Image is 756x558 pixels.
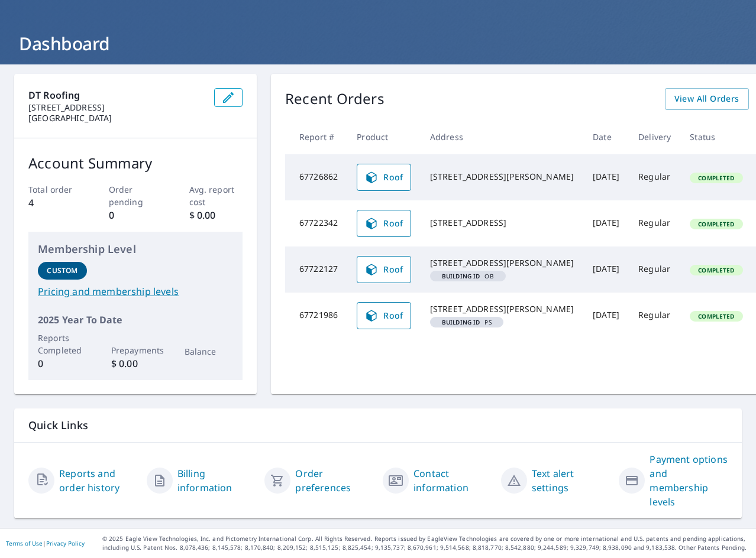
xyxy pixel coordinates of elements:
[347,119,421,154] th: Product
[111,344,160,356] p: Prepayments
[47,265,77,276] p: Custom
[430,257,574,269] div: [STREET_ADDRESS][PERSON_NAME]
[364,309,403,323] span: Roof
[28,113,205,124] p: [GEOGRAPHIC_DATA]
[38,284,233,299] a: Pricing and membership levels
[364,170,403,184] span: Roof
[14,31,742,56] h1: Dashboard
[583,200,629,246] td: [DATE]
[430,217,574,229] div: [STREET_ADDRESS]
[629,293,680,339] td: Regular
[691,266,741,274] span: Completed
[583,293,629,339] td: [DATE]
[46,539,85,547] a: Privacy Policy
[28,418,728,433] p: Quick Links
[109,183,163,208] p: Order pending
[111,356,160,371] p: $ 0.00
[285,154,347,200] td: 67726862
[357,256,411,283] a: Roof
[357,302,411,329] a: Roof
[295,466,373,495] a: Order preferences
[435,319,499,325] span: PS
[6,540,85,547] p: |
[177,466,256,495] a: Billing information
[59,466,137,495] a: Reports and order history
[442,273,480,279] em: Building ID
[38,241,233,257] p: Membership Level
[285,293,347,339] td: 67721986
[28,183,82,196] p: Total order
[435,273,501,279] span: OB
[364,216,403,231] span: Roof
[28,196,82,210] p: 4
[189,183,243,208] p: Avg. report cost
[28,102,205,113] p: [STREET_ADDRESS]
[38,313,233,327] p: 2025 Year To Date
[650,452,728,509] a: Payment options and membership levels
[38,356,87,371] p: 0
[6,539,43,547] a: Terms of Use
[102,534,750,552] p: © 2025 Eagle View Technologies, Inc. and Pictometry International Corp. All Rights Reserved. Repo...
[430,303,574,315] div: [STREET_ADDRESS][PERSON_NAME]
[109,208,163,222] p: 0
[680,119,752,154] th: Status
[285,119,347,154] th: Report #
[357,210,411,237] a: Roof
[285,88,385,110] p: Recent Orders
[185,345,234,358] p: Balance
[665,88,749,110] a: View All Orders
[357,164,411,191] a: Roof
[364,262,403,277] span: Roof
[583,119,629,154] th: Date
[691,312,741,320] span: Completed
[691,220,741,228] span: Completed
[421,119,583,154] th: Address
[28,153,243,174] p: Account Summary
[285,200,347,246] td: 67722342
[629,119,680,154] th: Delivery
[430,171,574,183] div: [STREET_ADDRESS][PERSON_NAME]
[285,246,347,293] td: 67722127
[38,332,87,356] p: Reports Completed
[674,92,739,106] span: View All Orders
[629,200,680,246] td: Regular
[189,208,243,222] p: $ 0.00
[583,154,629,200] td: [DATE]
[629,154,680,200] td: Regular
[532,466,610,495] a: Text alert settings
[691,174,741,182] span: Completed
[629,246,680,293] td: Regular
[413,466,492,495] a: Contact information
[28,88,205,102] p: DT Roofing
[583,246,629,293] td: [DATE]
[442,319,480,325] em: Building ID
